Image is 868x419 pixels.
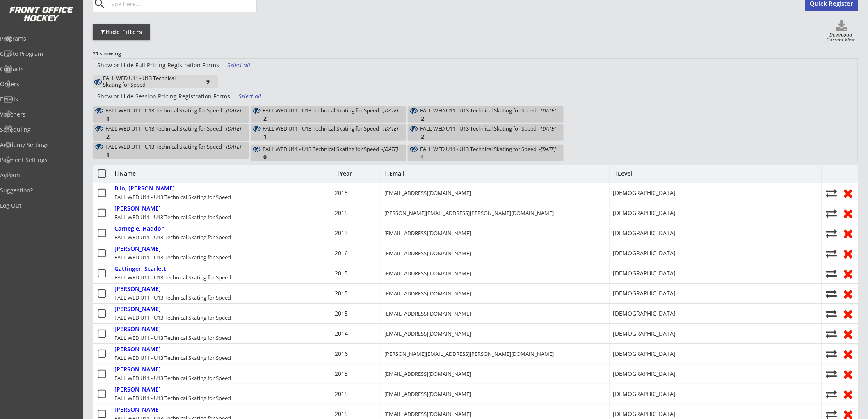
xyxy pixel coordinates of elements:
div: [PERSON_NAME] [114,286,161,293]
button: Remove from roster (no refund) [842,327,855,340]
button: Move player [825,389,838,400]
div: FALL WED U11 - U13 Technical Skating for Speed [420,124,556,133]
div: FALL WED U11 - U13 Technical Skating for Speed [114,334,231,341]
em: [DATE] [541,125,556,132]
div: 2015 [335,189,348,197]
div: 2016 [335,350,348,358]
div: FALL WED U11 - U13 Technical Skating for Speed - [420,126,556,131]
div: 0 [251,154,267,160]
button: Move player [825,248,838,259]
div: [DEMOGRAPHIC_DATA] [613,330,676,338]
div: FALL WED U11 - U13 Technical Skating for Speed [103,75,193,88]
img: FOH%20White%20Logo%20Transparent.png [9,7,74,22]
div: FALL WED U11 - U13 Technical Skating for Speed [105,142,241,151]
div: Carnegie, Haddon [114,225,165,232]
div: 2014 [335,330,348,338]
div: [PERSON_NAME] [114,406,161,413]
button: Remove from roster (no refund) [842,348,855,360]
div: [EMAIL_ADDRESS][DOMAIN_NAME] [384,390,471,398]
div: [DEMOGRAPHIC_DATA] [613,410,676,418]
div: 2015 [335,370,348,378]
div: FALL WED U11 - U13 Technical Skating for Speed [114,213,231,221]
div: FALL WED U11 - U13 Technical Skating for Speed - [420,108,556,113]
div: FALL WED U11 - U13 Technical Skating for Speed [114,374,231,382]
div: 2 [408,115,424,121]
button: Remove from roster (no refund) [842,247,855,260]
div: [DEMOGRAPHIC_DATA] [613,309,676,318]
div: 1 [408,154,424,160]
em: [DATE] [226,125,241,132]
div: Download Current View [824,32,858,44]
div: FALL WED U11 - U13 Technical Skating for Speed - [105,108,241,113]
div: 2015 [335,410,348,418]
div: [EMAIL_ADDRESS][DOMAIN_NAME] [384,270,471,277]
div: FALL WED U11 - U13 Technical Skating for Speed [114,193,231,201]
div: [EMAIL_ADDRESS][DOMAIN_NAME] [384,189,471,197]
div: FALL WED U11 - U13 Technical Skating for Speed [114,294,231,301]
div: FALL WED U11 - U13 Technical Skating for Speed [420,106,556,114]
div: [DEMOGRAPHIC_DATA] [613,229,676,237]
div: Blin, [PERSON_NAME] [114,185,175,192]
div: [EMAIL_ADDRESS][DOMAIN_NAME] [384,410,471,418]
div: Select all [238,92,269,101]
div: FALL WED U11 - U13 Technical Skating for Speed - [420,146,556,152]
div: FALL WED U11 - U13 Technical Skating for Speed [105,106,241,114]
button: Click to download full roster. Your browser settings may try to block it, check your security set... [825,20,858,32]
div: FALL WED U11 - U13 Technical Skating for Speed [114,274,231,281]
div: 1 [93,151,110,158]
div: 2 [408,133,424,140]
div: FALL WED U11 - U13 Technical Skating for Speed [114,234,231,241]
em: [DATE] [541,107,556,114]
div: [DEMOGRAPHIC_DATA] [613,390,676,398]
div: [DEMOGRAPHIC_DATA] [613,249,676,257]
div: 1 [93,115,110,121]
button: Remove from roster (no refund) [842,207,855,220]
em: [DATE] [226,107,241,114]
div: Level [613,171,687,176]
div: 21 showing [93,50,152,57]
button: Move player [825,348,838,359]
div: [DEMOGRAPHIC_DATA] [613,209,676,217]
button: Remove from roster (no refund) [842,287,855,300]
button: Move player [825,228,838,239]
button: Move player [825,328,838,339]
div: FALL WED U11 - U13 Technical Skating for Speed [263,106,399,114]
button: Move player [825,188,838,199]
div: [DEMOGRAPHIC_DATA] [613,289,676,298]
button: Move player [825,288,838,299]
div: 2 [93,133,110,140]
div: 9 [193,78,210,85]
button: Remove from roster (no refund) [842,368,855,380]
div: [EMAIL_ADDRESS][DOMAIN_NAME] [384,310,471,317]
div: 2015 [335,309,348,318]
div: 1 [251,133,267,140]
div: FALL WED U11 - U13 Technical Skating for Speed [114,394,231,402]
div: 2015 [335,289,348,298]
div: FALL WED U11 - U13 Technical Skating for Speed - [263,146,399,152]
div: FALL WED U11 - U13 Technical Skating for Speed [114,254,231,261]
em: [DATE] [384,107,399,114]
div: 2015 [335,390,348,398]
div: [PERSON_NAME] [114,306,161,313]
div: Show or Hide Session Pricing Registration Forms [93,92,234,101]
button: Remove from roster (no refund) [842,388,855,401]
div: Email [384,171,458,176]
div: FALL WED U11 - U13 Technical Skating for Speed - [263,108,399,113]
div: [DEMOGRAPHIC_DATA] [613,189,676,197]
div: Hide Filters [93,28,150,36]
div: 2016 [335,249,348,257]
button: Remove from roster (no refund) [842,227,855,240]
div: Select all [227,61,258,69]
div: 2013 [335,229,348,237]
div: 2 [251,115,267,121]
div: [PERSON_NAME] [114,245,161,252]
div: Name [114,171,181,176]
div: [PERSON_NAME] [114,205,161,212]
div: FALL WED U11 - U13 Technical Skating for Speed - [263,126,399,131]
button: Move player [825,369,838,380]
div: FALL WED U11 - U13 Technical Skating for Speed [105,124,241,133]
div: [EMAIL_ADDRESS][DOMAIN_NAME] [384,250,471,257]
div: 2015 [335,209,348,217]
button: Remove from roster (no refund) [842,267,855,280]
